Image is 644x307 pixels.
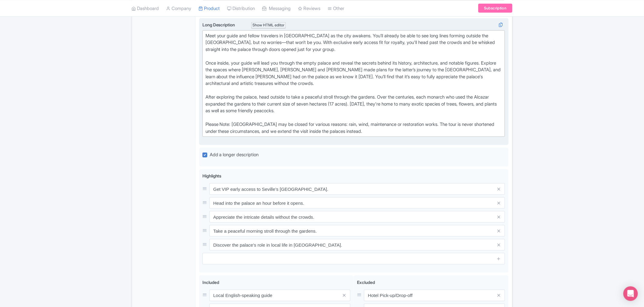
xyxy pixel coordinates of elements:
a: Subscription [478,4,512,13]
span: Highlights [202,173,222,178]
span: Long Description [202,22,236,27]
span: Add a longer description [210,152,259,157]
span: Included [202,280,219,285]
div: Meet your guide and fellow travelers in [GEOGRAPHIC_DATA] as the city awakens. You’ll already be ... [205,32,502,135]
span: Excluded [357,280,375,285]
div: Open Intercom Messenger [623,286,638,301]
div: Show HTML editor [251,22,286,29]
